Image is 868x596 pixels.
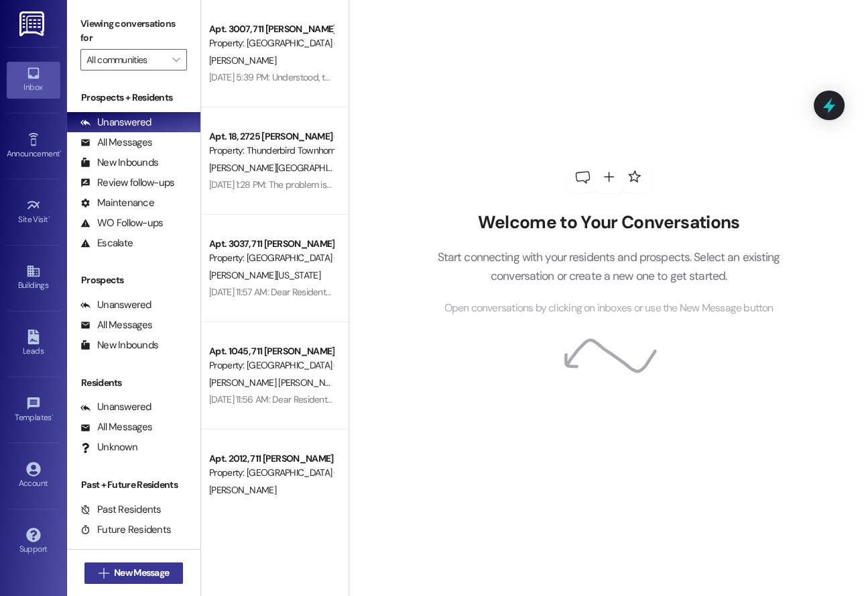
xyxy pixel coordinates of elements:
div: New Inbounds [80,338,158,352]
span: [PERSON_NAME][GEOGRAPHIC_DATA] [209,162,365,174]
div: Property: [GEOGRAPHIC_DATA] (4027) [209,251,333,265]
div: Apt. 3007, 711 [PERSON_NAME] A [209,22,333,36]
div: Apt. 1045, 711 [PERSON_NAME] F [209,344,333,358]
span: [PERSON_NAME] [209,54,276,66]
a: Support [7,524,60,560]
i:  [99,568,109,579]
div: Unknown [80,440,137,454]
span: [PERSON_NAME][US_STATE] [209,269,320,281]
div: WO Follow-ups [80,216,163,230]
h2: Welcome to Your Conversations [417,212,800,234]
i:  [172,54,180,65]
div: Escalate [80,236,133,250]
span: New Message [114,566,169,580]
label: Viewing conversations for [80,13,187,49]
a: Leads [7,326,60,362]
div: Unanswered [80,400,151,414]
div: Past + Future Residents [67,478,200,492]
span: Open conversations by clicking on inboxes or use the New Message button [444,300,773,317]
p: Start connecting with your residents and prospects. Select an existing conversation or create a n... [417,248,800,286]
div: Property: [GEOGRAPHIC_DATA] (4027) [209,36,333,50]
span: • [52,411,54,420]
a: Site Visit • [7,194,60,230]
div: Future Residents [80,523,171,537]
div: New Inbounds [80,156,158,170]
img: ResiDesk Logo [19,11,47,36]
div: Apt. 18, 2725 [PERSON_NAME] C [209,130,333,144]
button: New Message [84,562,184,584]
div: Prospects [67,273,200,287]
span: [PERSON_NAME] [209,484,276,496]
div: All Messages [80,136,152,150]
input: All communities [86,49,166,70]
div: Apt. 3037, 711 [PERSON_NAME] E [209,237,333,251]
div: Property: [GEOGRAPHIC_DATA] (4027) [209,466,333,480]
div: Prospects + Residents [67,91,200,105]
div: All Messages [80,420,152,434]
div: Unanswered [80,298,151,312]
a: Inbox [7,62,60,98]
div: Residents [67,376,200,390]
span: • [48,213,50,222]
div: Maintenance [80,196,154,210]
div: Property: [GEOGRAPHIC_DATA] (4027) [209,358,333,372]
a: Buildings [7,260,60,296]
div: Unanswered [80,115,151,130]
a: Templates • [7,392,60,428]
a: Account [7,458,60,494]
div: Apt. 2012, 711 [PERSON_NAME] B [209,452,333,466]
div: All Messages [80,318,152,332]
div: Property: Thunderbird Townhomes (4001) [209,144,333,158]
span: • [60,147,62,156]
div: [DATE] 5:39 PM: Understood, thanks [209,71,348,83]
span: [PERSON_NAME] [PERSON_NAME] [209,377,349,389]
div: Review follow-ups [80,176,174,190]
div: Past Residents [80,503,162,517]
